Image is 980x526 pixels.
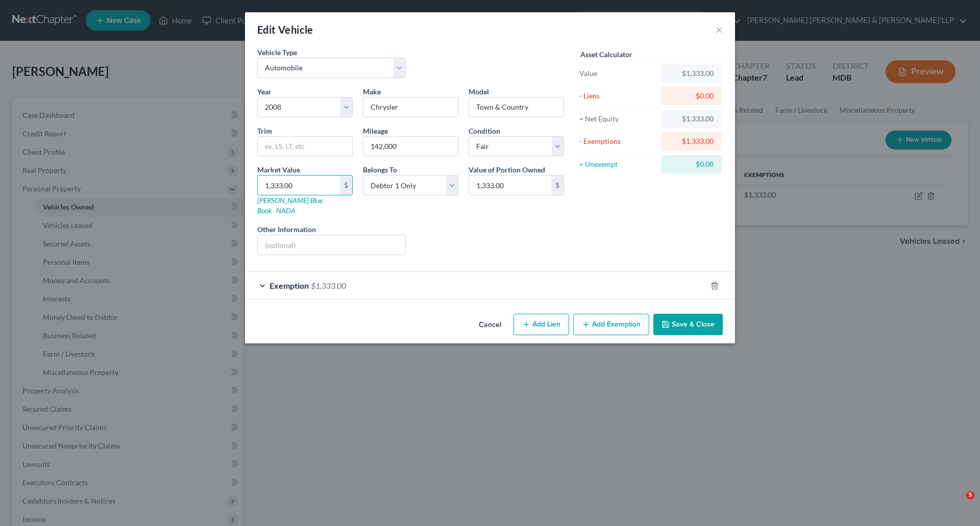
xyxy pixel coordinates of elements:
[669,68,714,79] div: $1,333.00
[551,176,563,195] div: $
[469,97,563,117] input: ex. Altima
[469,164,545,175] label: Value of Portion Owned
[669,159,714,169] div: $0.00
[258,235,405,255] input: (optional)
[363,126,388,136] label: Mileage
[716,23,723,36] button: ×
[669,136,714,146] div: $1,333.00
[257,47,297,58] label: Vehicle Type
[257,86,272,97] label: Year
[469,86,489,97] label: Model
[579,159,656,169] div: = Unexempt
[966,491,974,499] span: 5
[580,49,632,60] label: Asset Calculator
[363,97,458,117] input: ex. Nissan
[513,314,569,335] button: Add Lien
[257,22,313,37] div: Edit Vehicle
[363,165,397,174] span: Belongs To
[257,126,272,136] label: Trim
[257,224,316,235] label: Other Information
[258,176,340,195] input: 0.00
[579,91,656,101] div: - Liens
[276,206,296,215] a: NADA
[653,314,723,335] button: Save & Close
[579,114,656,124] div: = Net Equity
[573,314,649,335] button: Add Exemption
[469,176,551,195] input: 0.00
[579,136,656,146] div: - Exemptions
[257,164,300,175] label: Market Value
[363,87,381,96] span: Make
[363,137,458,156] input: --
[471,315,509,335] button: Cancel
[579,68,656,79] div: Value
[469,126,500,136] label: Condition
[669,114,714,124] div: $1,333.00
[669,91,714,101] div: $0.00
[311,281,346,290] span: $1,333.00
[258,137,352,156] input: ex. LS, LT, etc
[269,281,309,290] span: Exemption
[340,176,352,195] div: $
[945,491,970,516] iframe: Intercom live chat
[257,196,323,215] a: [PERSON_NAME] Blue Book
